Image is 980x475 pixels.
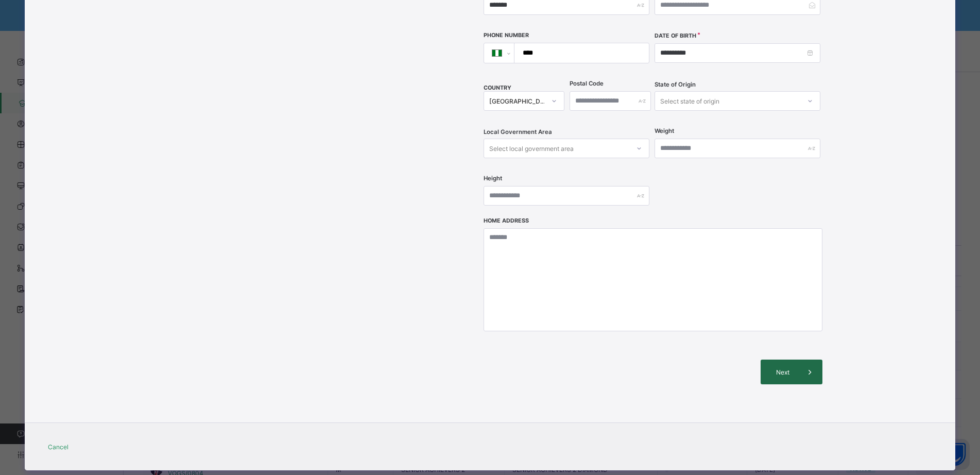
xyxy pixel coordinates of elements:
[655,127,674,134] label: Weight
[484,217,529,224] label: Home Address
[570,80,604,87] label: Postal Code
[768,368,798,376] span: Next
[489,97,546,105] div: [GEOGRAPHIC_DATA]
[484,32,529,39] label: Phone Number
[48,443,68,451] span: Cancel
[655,81,696,88] span: State of Origin
[489,139,574,158] div: Select local government area
[484,175,502,182] label: Height
[484,84,511,91] span: COUNTRY
[660,91,719,111] div: Select state of origin
[484,128,552,135] span: Local Government Area
[655,32,696,39] label: Date of Birth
